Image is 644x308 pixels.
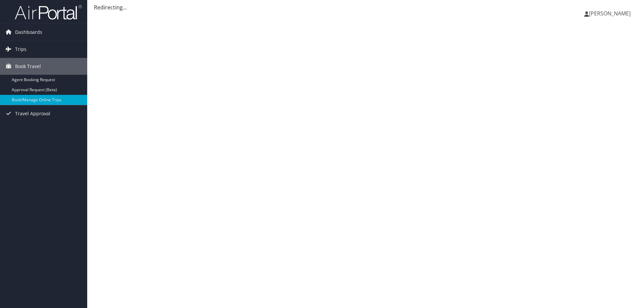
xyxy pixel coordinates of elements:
[15,4,82,20] img: airportal-logo.png
[15,24,42,41] span: Dashboards
[589,10,631,17] span: [PERSON_NAME]
[94,3,637,11] div: Redirecting...
[15,105,50,122] span: Travel Approval
[15,58,41,75] span: Book Travel
[15,41,26,58] span: Trips
[584,3,637,23] a: [PERSON_NAME]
